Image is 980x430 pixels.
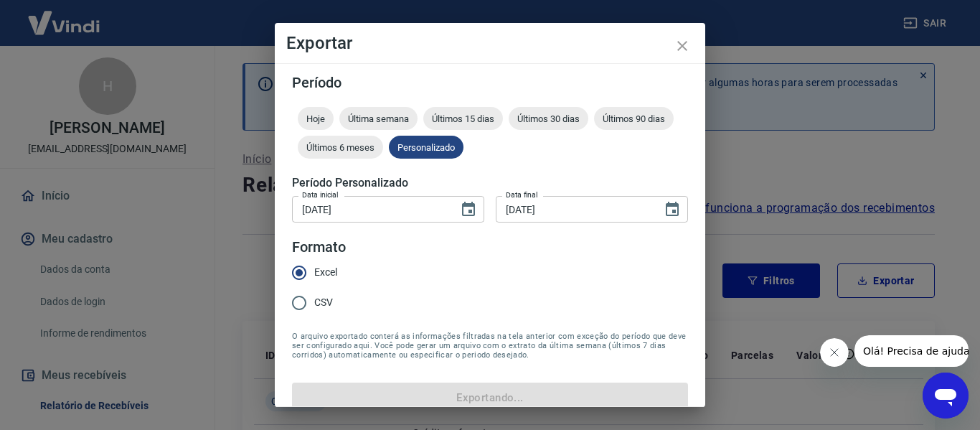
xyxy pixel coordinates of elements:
iframe: Fechar mensagem [820,338,849,367]
label: Data final [506,190,538,200]
h4: Exportar [286,34,694,52]
iframe: Botão para abrir a janela de mensagens [923,373,969,419]
div: Últimos 15 dias [423,107,503,130]
div: Última semana [339,107,418,130]
span: Últimos 6 meses [298,142,383,153]
h5: Período [292,75,688,90]
span: Excel [314,265,337,280]
div: Últimos 6 meses [298,136,383,159]
span: Hoje [298,113,334,124]
input: DD/MM/YYYY [292,196,448,223]
label: Data inicial [302,190,339,200]
span: Última semana [339,113,418,124]
div: Últimos 30 dias [509,107,588,130]
input: DD/MM/YYYY [496,196,652,223]
span: Últimos 30 dias [509,113,588,124]
div: Últimos 90 dias [594,107,674,130]
span: CSV [314,295,333,310]
span: Últimos 15 dias [423,113,503,124]
button: Choose date, selected date is 17 de set de 2025 [454,195,483,224]
span: Olá! Precisa de ajuda? [9,10,121,22]
iframe: Mensagem da empresa [854,335,969,367]
span: Personalizado [389,142,463,153]
div: Hoje [298,107,334,130]
button: close [665,29,699,63]
span: O arquivo exportado conterá as informações filtradas na tela anterior com exceção do período que ... [292,332,688,360]
span: Últimos 90 dias [594,113,674,124]
legend: Formato [292,237,346,258]
div: Personalizado [389,136,463,159]
button: Choose date, selected date is 18 de set de 2025 [658,195,687,224]
h5: Período Personalizado [292,176,688,190]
